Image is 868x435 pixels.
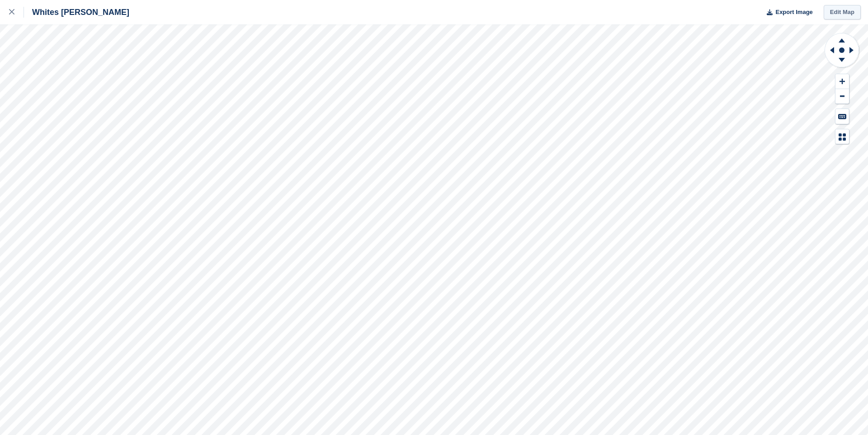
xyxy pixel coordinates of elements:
a: Edit Map [824,5,861,20]
button: Map Legend [835,129,849,144]
button: Export Image [761,5,813,20]
span: Export Image [775,8,812,17]
button: Zoom In [835,74,849,89]
button: Zoom Out [835,89,849,104]
div: Whites [PERSON_NAME] [24,7,129,18]
button: Keyboard Shortcuts [835,109,849,124]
